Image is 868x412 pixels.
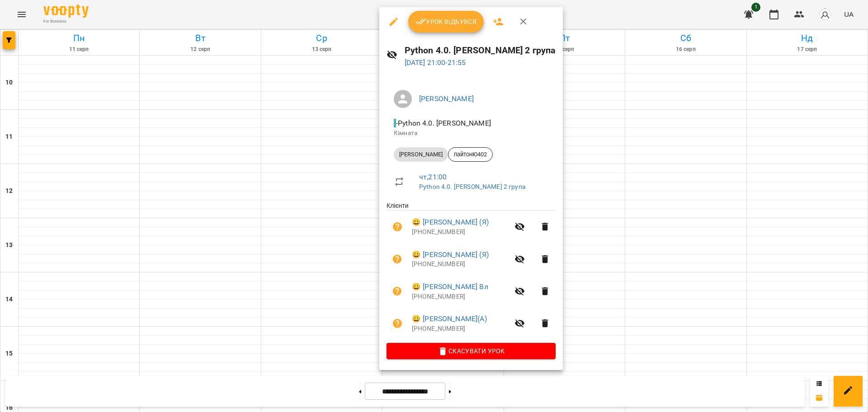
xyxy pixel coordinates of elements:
[419,183,525,190] a: Python 4.0. [PERSON_NAME] 2 група
[387,201,556,343] ul: Клієнти
[387,281,408,302] button: Візит ще не сплачено. Додати оплату?
[412,217,489,228] a: 😀 [PERSON_NAME] (Я)
[412,281,488,292] a: 😀 [PERSON_NAME] Вл
[387,216,408,238] button: Візит ще не сплачено. Додати оплату?
[387,343,556,359] button: Скасувати Урок
[394,129,548,138] p: Кімната
[412,228,509,237] p: [PHONE_NUMBER]
[394,150,448,159] span: [PERSON_NAME]
[394,119,493,127] span: - Python 4.0. [PERSON_NAME]
[412,249,489,260] a: 😀 [PERSON_NAME] (Я)
[405,43,556,57] h6: Python 4.0. [PERSON_NAME] 2 група
[419,94,474,103] a: [PERSON_NAME]
[387,248,408,270] button: Візит ще не сплачено. Додати оплату?
[408,11,484,33] button: Урок відбувся
[448,147,493,162] div: пайтонЮ402
[412,292,509,301] p: [PHONE_NUMBER]
[387,313,408,334] button: Візит ще не сплачено. Додати оплату?
[394,346,548,356] span: Скасувати Урок
[412,324,509,333] p: [PHONE_NUMBER]
[415,16,477,27] span: Урок відбувся
[412,260,509,269] p: [PHONE_NUMBER]
[405,58,466,67] a: [DATE] 21:00-21:55
[448,150,492,159] span: пайтонЮ402
[419,173,447,181] a: чт , 21:00
[412,314,487,324] a: 😀 [PERSON_NAME](А)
